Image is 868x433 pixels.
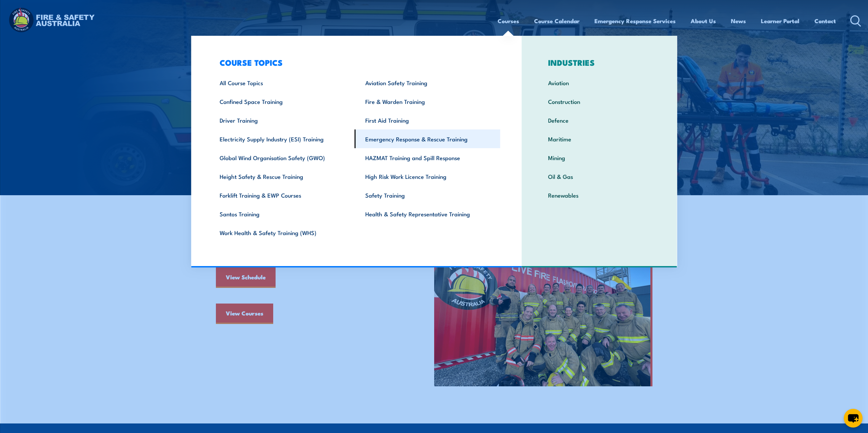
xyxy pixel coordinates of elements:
[209,148,355,167] a: Global Wind Organisation Safety (GWO)
[498,12,519,30] a: Courses
[355,129,500,148] a: Emergency Response & Rescue Training
[216,267,276,288] a: View Schedule
[209,58,500,67] h3: COURSE TOPICS
[209,129,355,148] a: Electricity Supply Industry (ESI) Training
[209,92,355,111] a: Confined Space Training
[355,186,500,204] a: Safety Training
[355,73,500,92] a: Aviation Safety Training
[209,73,355,92] a: All Course Topics
[594,12,676,30] a: Emergency Response Services
[538,129,661,148] a: Maritime
[538,186,661,204] a: Renewables
[538,58,661,67] h3: INDUSTRIES
[355,204,500,223] a: Health & Safety Representative Training
[731,12,746,30] a: News
[434,223,652,386] img: FSA People – Team photo aug 2023
[355,167,500,186] a: High Risk Work Licence Training
[844,409,863,428] button: chat-button
[355,111,500,129] a: First Aid Training
[209,186,355,204] a: Forklift Training & EWP Courses
[538,111,661,129] a: Defence
[534,12,579,30] a: Course Calendar
[355,92,500,111] a: Fire & Warden Training
[209,111,355,129] a: Driver Training
[538,167,661,186] a: Oil & Gas
[355,148,500,167] a: HAZMAT Training and Spill Response
[216,304,273,324] a: View Courses
[538,148,661,167] a: Mining
[209,204,355,223] a: Santos Training
[761,12,799,30] a: Learner Portal
[209,167,355,186] a: Height Safety & Rescue Training
[691,12,716,30] a: About Us
[538,73,661,92] a: Aviation
[209,223,355,242] a: Work Health & Safety Training (WHS)
[814,12,836,30] a: Contact
[538,92,661,111] a: Construction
